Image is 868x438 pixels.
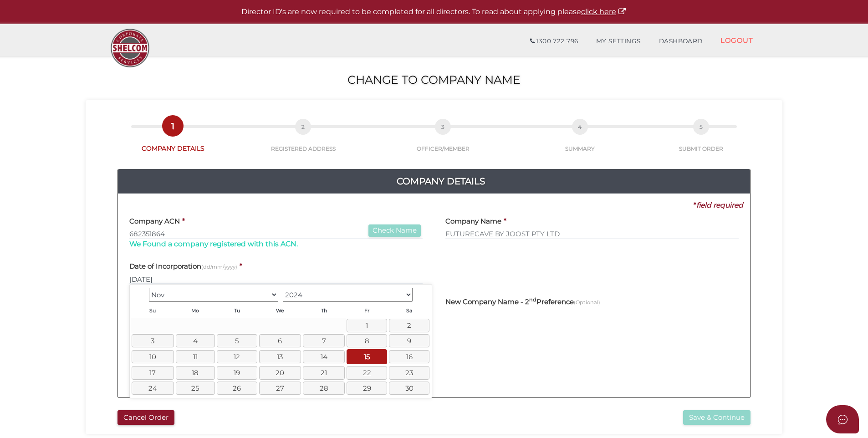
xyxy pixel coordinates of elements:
[259,334,301,347] a: 6
[217,350,257,363] a: 12
[125,174,757,188] h4: Company Details
[149,308,156,314] span: Sunday
[132,334,174,347] a: 3
[303,350,345,363] a: 14
[108,128,238,153] a: 1COMPANY DETAILS
[389,350,429,363] a: 16
[129,218,180,225] h4: Company ACN
[276,308,284,314] span: Wednesday
[217,366,257,379] a: 19
[693,119,709,135] span: 5
[176,382,215,395] a: 25
[445,218,501,225] h4: Company Name
[642,129,760,153] a: 5SUBMIT ORDER
[259,350,301,363] a: 13
[176,350,215,363] a: 11
[347,319,387,332] a: 1
[129,239,298,248] span: We Found a company registered with this ACN.
[238,129,369,153] a: 2REGISTERED ADDRESS
[389,366,429,379] a: 23
[259,366,301,379] a: 20
[106,24,154,72] img: Logo
[389,382,429,395] a: 30
[581,7,627,16] a: click here
[295,119,311,135] span: 2
[165,118,181,134] span: 1
[650,32,712,51] a: DASHBOARD
[132,366,174,379] a: 17
[347,382,387,395] a: 29
[389,334,429,347] a: 9
[117,410,174,425] button: Cancel Order
[696,201,743,209] i: field required
[347,349,387,364] a: 15
[191,308,199,314] span: Monday
[176,366,215,379] a: 18
[445,298,600,306] h4: New Company Name - 2 Preference
[711,31,762,50] a: LOGOUT
[406,308,412,314] span: Saturday
[572,119,588,135] span: 4
[435,119,451,135] span: 3
[574,299,600,306] small: (Optional)
[23,7,845,17] p: Director ID's are now required to be completed for all directors. To read about applying please
[368,224,421,237] button: Check Name
[389,319,429,332] a: 2
[521,32,587,51] a: 1300 722 796
[826,405,859,433] button: Open asap
[303,366,345,379] a: 21
[129,263,237,270] h4: Date of Incorporation
[217,382,257,395] a: 26
[529,296,536,303] sup: nd
[369,129,517,153] a: 3OFFICER/MEMBER
[176,334,215,347] a: 4
[364,308,369,314] span: Friday
[321,308,327,314] span: Thursday
[132,287,146,301] a: Prev
[132,382,174,395] a: 24
[347,366,387,379] a: 22
[217,334,257,347] a: 5
[587,32,650,51] a: MY SETTINGS
[303,382,345,395] a: 28
[259,382,301,395] a: 27
[234,308,240,314] span: Tuesday
[201,264,237,270] small: (dd/mm/yyyy)
[517,129,643,153] a: 4SUMMARY
[415,287,429,301] a: Next
[683,410,751,425] button: Save & Continue
[132,350,174,363] a: 10
[347,334,387,347] a: 8
[303,334,345,347] a: 7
